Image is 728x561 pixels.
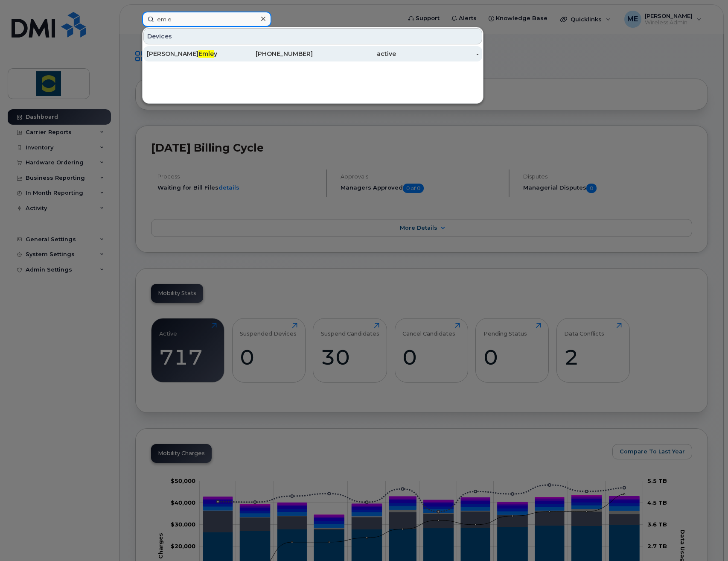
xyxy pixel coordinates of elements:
[198,50,214,58] span: Emle
[230,50,313,58] div: [PHONE_NUMBER]
[396,50,479,58] div: -
[143,46,482,61] a: [PERSON_NAME]Emley[PHONE_NUMBER]active-
[147,50,230,58] div: [PERSON_NAME] y
[313,50,396,58] div: active
[143,28,482,44] div: Devices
